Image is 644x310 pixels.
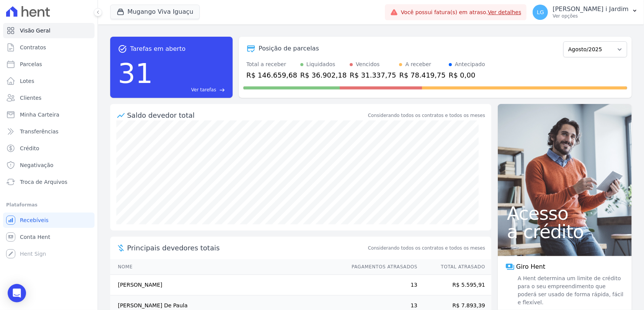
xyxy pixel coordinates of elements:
[405,60,431,68] div: A receber
[516,262,545,271] span: Giro Hent
[219,87,225,93] span: east
[507,204,623,222] span: Acesso
[191,86,216,93] span: Ver tarefas
[3,157,95,173] a: Negativação
[300,70,347,80] div: R$ 36.902,18
[3,90,95,105] a: Clientes
[553,13,629,19] p: Ver opções
[127,110,367,120] div: Saldo devedor total
[127,243,367,253] span: Principais devedores totais
[110,275,344,295] td: [PERSON_NAME]
[368,245,485,252] span: Considerando todos os contratos e todos os meses
[356,60,380,68] div: Vencidos
[3,124,95,139] a: Transferências
[344,259,418,275] th: Pagamentos Atrasados
[307,60,336,68] div: Liquidados
[6,200,91,209] div: Plataformas
[130,44,186,54] span: Tarefas em aberto
[3,57,95,72] a: Parcelas
[20,128,59,135] span: Transferências
[246,60,297,68] div: Total a receber
[399,70,445,80] div: R$ 78.419,75
[3,40,95,55] a: Contratos
[537,10,544,15] span: LG
[418,275,491,295] td: R$ 5.595,91
[259,44,319,53] div: Posição de parcelas
[350,70,396,80] div: R$ 31.337,75
[368,112,485,119] div: Considerando todos os contratos e todos os meses
[527,2,644,23] button: LG [PERSON_NAME] i Jardim Ver opções
[20,161,54,169] span: Negativação
[449,70,485,80] div: R$ 0,00
[8,284,26,302] div: Open Intercom Messenger
[455,60,485,68] div: Antecipado
[3,141,95,156] a: Crédito
[246,70,297,80] div: R$ 146.659,68
[401,8,522,16] span: Você possui fatura(s) em atraso.
[516,274,624,307] span: A Hent determina um limite de crédito para o seu empreendimento que poderá ser usado de forma ráp...
[3,73,95,89] a: Lotes
[20,60,42,68] span: Parcelas
[344,275,418,295] td: 13
[156,86,225,93] a: Ver tarefas east
[110,259,344,275] th: Nome
[20,233,50,241] span: Conta Hent
[507,222,623,241] span: a crédito
[118,44,127,54] span: task_alt
[20,178,67,186] span: Troca de Arquivos
[20,144,39,152] span: Crédito
[20,44,46,51] span: Contratos
[20,94,41,102] span: Clientes
[3,229,95,245] a: Conta Hent
[3,23,95,38] a: Visão Geral
[3,174,95,190] a: Troca de Arquivos
[418,259,491,275] th: Total Atrasado
[118,54,153,93] div: 31
[20,27,51,34] span: Visão Geral
[20,77,34,85] span: Lotes
[3,107,95,122] a: Minha Carteira
[110,5,200,19] button: Mugango Viva Iguaçu
[488,9,522,15] a: Ver detalhes
[20,111,59,118] span: Minha Carteira
[553,5,629,13] p: [PERSON_NAME] i Jardim
[20,216,49,224] span: Recebíveis
[3,213,95,228] a: Recebíveis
